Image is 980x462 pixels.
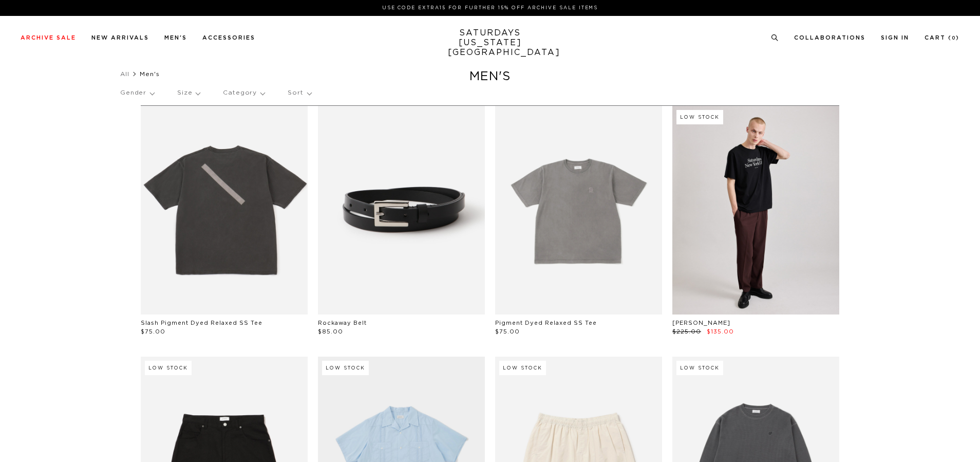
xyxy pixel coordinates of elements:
[141,329,165,335] span: $75.00
[140,71,160,77] span: Men's
[676,110,723,124] div: Low Stock
[288,81,311,105] p: Sort
[322,361,369,375] div: Low Stock
[672,329,701,335] span: $225.00
[145,361,192,375] div: Low Stock
[495,329,520,335] span: $75.00
[707,329,734,335] span: $135.00
[318,329,343,335] span: $85.00
[676,361,723,375] div: Low Stock
[141,320,262,326] a: Slash Pigment Dyed Relaxed SS Tee
[499,361,546,375] div: Low Stock
[448,28,533,58] a: SATURDAYS[US_STATE][GEOGRAPHIC_DATA]
[794,35,865,41] a: Collaborations
[318,320,367,326] a: Rockaway Belt
[21,35,76,41] a: Archive Sale
[91,35,149,41] a: New Arrivals
[223,81,265,105] p: Category
[120,71,129,77] a: All
[952,36,956,41] small: 0
[925,35,959,41] a: Cart (0)
[120,81,154,105] p: Gender
[672,320,730,326] a: [PERSON_NAME]
[25,4,955,12] p: Use Code EXTRA15 for Further 15% Off Archive Sale Items
[495,320,597,326] a: Pigment Dyed Relaxed SS Tee
[177,81,200,105] p: Size
[202,35,255,41] a: Accessories
[881,35,909,41] a: Sign In
[164,35,187,41] a: Men's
